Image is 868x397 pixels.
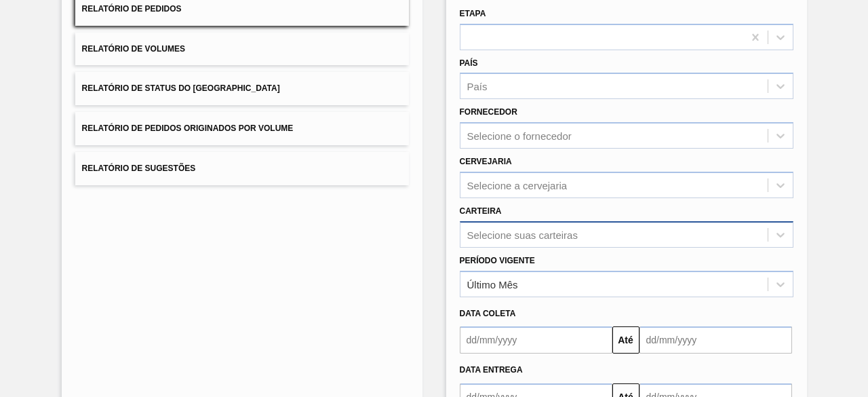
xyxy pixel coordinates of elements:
[460,107,517,117] label: Fornecedor
[75,33,409,66] button: Relatório de Volumes
[460,309,516,318] span: Data coleta
[460,365,523,375] span: Data entrega
[467,179,568,191] div: Selecione a cervejaria
[82,4,182,14] span: Relatório de Pedidos
[82,124,294,133] span: Relatório de Pedidos Originados por Volume
[467,229,578,240] div: Selecione suas carteiras
[75,152,409,185] button: Relatório de Sugestões
[82,44,185,54] span: Relatório de Volumes
[639,326,792,354] input: dd/mm/yyyy
[460,58,478,68] label: País
[460,157,512,166] label: Cervejaria
[460,206,502,216] label: Carteira
[460,256,535,265] label: Período Vigente
[467,278,518,290] div: Último Mês
[75,72,409,105] button: Relatório de Status do [GEOGRAPHIC_DATA]
[75,112,409,145] button: Relatório de Pedidos Originados por Volume
[467,81,488,92] div: País
[82,164,196,173] span: Relatório de Sugestões
[467,130,572,142] div: Selecione o fornecedor
[612,326,639,354] button: Até
[460,9,486,18] label: Etapa
[82,83,280,93] span: Relatório de Status do [GEOGRAPHIC_DATA]
[460,326,612,354] input: dd/mm/yyyy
